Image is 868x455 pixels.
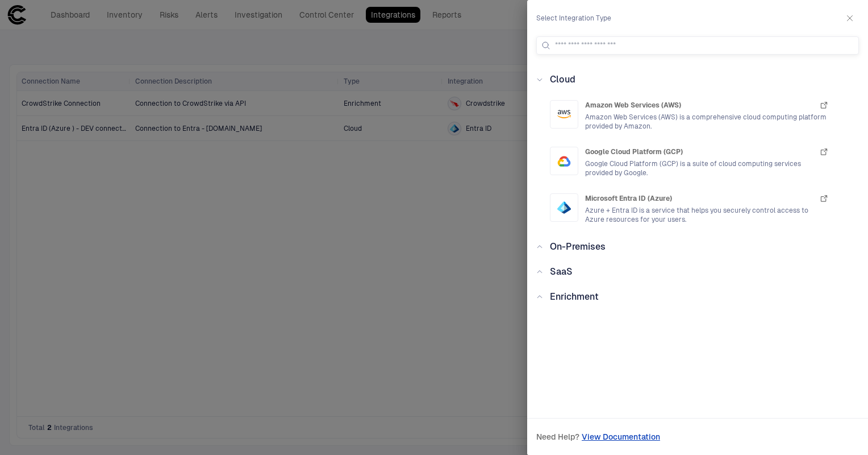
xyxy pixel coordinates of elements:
span: SaaS [550,266,573,277]
span: Enrichment [550,291,599,302]
a: View Documentation [582,430,660,444]
div: Enrichment [536,290,859,304]
span: View Documentation [582,432,660,441]
span: On-Premises [550,241,606,252]
span: Microsoft Entra ID (Azure) [585,194,672,203]
div: Cloud [536,73,859,86]
span: Amazon Web Services (AWS) [585,101,681,110]
span: Google Cloud Platform (GCP) is a suite of cloud computing services provided by Google. [585,159,829,177]
span: Cloud [550,74,575,85]
span: Need Help? [536,432,579,442]
span: Azure + Entra ID is a service that helps you securely control access to Azure resources for your ... [585,206,829,224]
div: Google Cloud [557,154,571,168]
div: Entra ID [557,201,571,214]
div: SaaS [536,265,859,279]
span: Amazon Web Services (AWS) is a comprehensive cloud computing platform provided by Amazon. [585,113,829,131]
div: AWS [557,107,571,121]
div: On-Premises [536,240,859,254]
span: Google Cloud Platform (GCP) [585,147,683,156]
span: Select Integration Type [536,14,611,23]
